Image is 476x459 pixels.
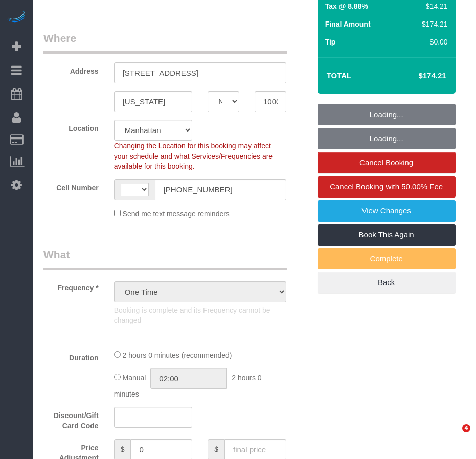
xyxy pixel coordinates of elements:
[325,1,368,11] label: Tax @ 8.88%
[462,424,470,432] span: 4
[123,351,232,359] span: 2 hours 0 minutes (recommended)
[114,374,262,398] span: 2 hours 0 minutes
[318,224,456,246] a: Book This Again
[255,91,286,112] input: Zip Code
[114,142,273,170] span: Changing the Location for this booking may affect your schedule and what Services/Frequencies are...
[418,37,447,47] div: $0.00
[114,305,286,325] p: Booking is complete and its Frequency cannot be changed
[418,1,447,11] div: $14.21
[325,19,371,29] label: Final Amount
[318,176,456,198] a: Cancel Booking with 50.00% Fee
[36,62,106,76] label: Address
[123,210,230,218] span: Send me text message reminders
[325,37,336,47] label: Tip
[36,407,106,431] label: Discount/Gift Card Code
[388,72,446,80] h4: $174.21
[318,152,456,173] a: Cancel Booking
[318,200,456,222] a: View Changes
[36,120,106,134] label: Location
[36,279,106,293] label: Frequency *
[155,179,286,200] input: Cell Number
[327,71,352,80] strong: Total
[330,182,443,191] span: Cancel Booking with 50.00% Fee
[441,424,466,449] iframe: Intercom live chat
[318,272,456,293] a: Back
[6,10,27,25] img: Automaid Logo
[418,19,447,29] div: $174.21
[36,179,106,193] label: Cell Number
[43,247,287,270] legend: What
[114,91,193,112] input: City
[123,374,146,382] span: Manual
[43,31,287,54] legend: Where
[36,349,106,363] label: Duration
